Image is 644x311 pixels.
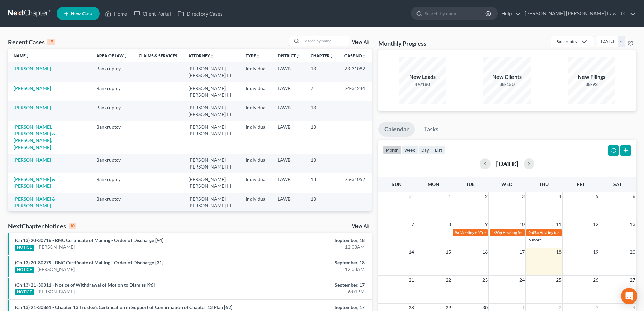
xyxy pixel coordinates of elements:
[15,289,34,295] div: NOTICE
[483,81,531,88] div: 38/150
[183,173,240,192] td: [PERSON_NAME] [PERSON_NAME] III
[133,49,183,62] th: Claims & Services
[26,54,30,58] i: unfold_more
[240,62,272,82] td: Individual
[37,244,75,250] a: [PERSON_NAME]
[8,38,55,46] div: Recent Cases
[272,82,305,101] td: LAWB
[519,248,525,256] span: 17
[362,54,366,58] i: unfold_more
[378,122,415,137] a: Calendar
[632,192,636,200] span: 6
[272,121,305,154] td: LAWB
[69,223,76,229] div: 10
[460,230,535,235] span: Meeting of Creditors for [PERSON_NAME]
[15,260,163,265] a: (Ch 13) 20-80279 - BNC Certificate of Mailing - Order of Discharge [31]
[501,181,512,187] span: Wed
[240,193,272,212] td: Individual
[91,62,133,82] td: Bankruptcy
[528,230,539,235] span: 9:45a
[15,304,232,310] a: (Ch 13) 21-30861 - Chapter 13 Trustee's Certification in Support of Confirmation of Chapter 13 Pl...
[539,230,628,235] span: Hearing for [PERSON_NAME] & [PERSON_NAME]
[428,181,439,187] span: Mon
[91,154,133,173] td: Bankruptcy
[568,81,615,88] div: 38/92
[272,154,305,173] td: LAWB
[183,101,240,120] td: [PERSON_NAME] [PERSON_NAME] III
[592,248,599,256] span: 19
[519,276,525,284] span: 24
[302,36,349,46] input: Search by name...
[183,62,240,82] td: [PERSON_NAME] [PERSON_NAME] III
[246,53,260,58] a: Typeunfold_more
[272,193,305,212] td: LAWB
[296,54,300,58] i: unfold_more
[14,157,51,163] a: [PERSON_NAME]
[240,173,272,192] td: Individual
[408,248,415,256] span: 14
[527,237,542,242] a: +9 more
[305,121,339,154] td: 13
[253,259,365,266] div: September, 18
[183,121,240,154] td: [PERSON_NAME] [PERSON_NAME] III
[621,288,637,304] div: Open Intercom Messenger
[418,122,445,137] a: Tasks
[15,267,34,273] div: NOTICE
[102,7,130,20] a: Home
[305,173,339,192] td: 13
[183,193,240,212] td: [PERSON_NAME] [PERSON_NAME] III
[253,266,365,273] div: 12:03AM
[392,181,402,187] span: Sun
[14,105,51,110] a: [PERSON_NAME]
[15,245,34,251] div: NOTICE
[330,54,334,58] i: unfold_more
[272,173,305,192] td: LAWB
[558,192,562,200] span: 4
[503,230,555,235] span: Hearing for [PERSON_NAME]
[399,81,446,88] div: 49/180
[411,220,415,228] span: 7
[352,224,369,229] a: View All
[399,73,446,81] div: New Leads
[272,62,305,82] td: LAWB
[498,7,521,20] a: Help
[482,248,488,256] span: 16
[555,248,562,256] span: 18
[339,62,372,82] td: 23-31082
[91,101,133,120] td: Bankruptcy
[124,54,128,58] i: unfold_more
[305,154,339,173] td: 13
[210,54,214,58] i: unfold_more
[445,248,452,256] span: 15
[629,248,636,256] span: 20
[253,304,365,311] div: September, 17
[272,101,305,120] td: LAWB
[483,73,531,81] div: New Clients
[47,39,55,45] div: 15
[305,62,339,82] td: 13
[15,282,155,288] a: (Ch 13) 21-30311 - Notice of Withdrawal of Motion to Dismiss [96]
[519,220,525,228] span: 10
[484,192,488,200] span: 2
[448,192,452,200] span: 1
[521,192,525,200] span: 3
[14,124,55,150] a: [PERSON_NAME], [PERSON_NAME] & [PERSON_NAME], [PERSON_NAME]
[91,193,133,212] td: Bankruptcy
[183,82,240,101] td: [PERSON_NAME] [PERSON_NAME] III
[492,230,502,235] span: 1:30p
[344,53,366,58] a: Case Nounfold_more
[629,276,636,284] span: 27
[496,160,518,167] h2: [DATE]
[592,276,599,284] span: 26
[183,154,240,173] td: [PERSON_NAME] [PERSON_NAME] III
[91,173,133,192] td: Bankruptcy
[401,145,418,154] button: week
[556,39,577,44] div: Bankruptcy
[14,176,55,189] a: [PERSON_NAME] & [PERSON_NAME]
[378,39,426,47] h3: Monthly Progress
[539,181,549,187] span: Thu
[240,121,272,154] td: Individual
[96,53,128,58] a: Area of Lawunfold_more
[629,220,636,228] span: 13
[8,222,76,230] div: NextChapter Notices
